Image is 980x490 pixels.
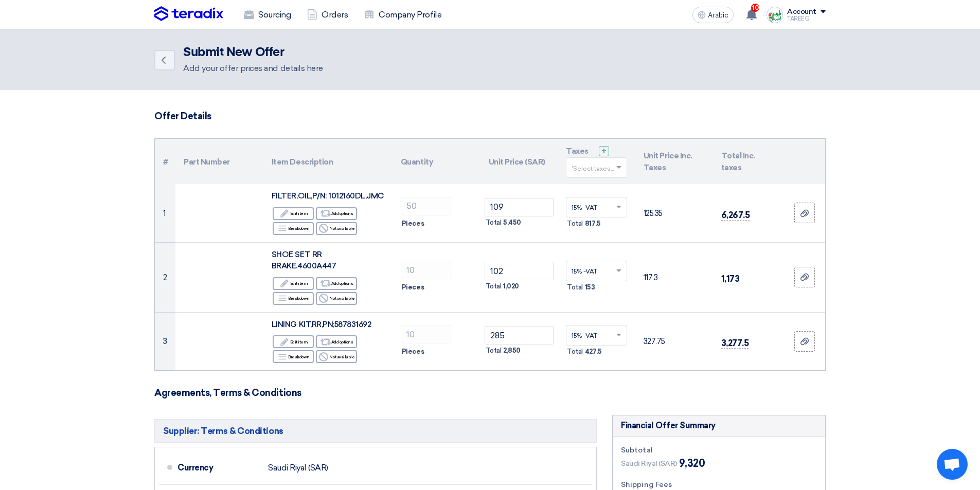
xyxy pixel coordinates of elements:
[621,446,653,455] font: Subtotal
[787,7,816,16] font: Account
[183,63,323,73] font: Add your offer prices and details here
[290,211,308,216] font: Edit item
[331,281,353,286] font: Add options
[566,197,627,217] ng-select: VAT
[401,261,452,279] input: RFQ_STEP1.ITEMS.2.AMOUNT_TITLE
[288,226,310,231] font: Breakdown
[644,273,658,282] font: 117.3
[692,7,734,23] button: Arabic
[299,4,356,26] a: Orders
[272,320,371,329] font: LINING KIT,RR,PN;587831692
[402,348,424,355] font: Pieces
[163,273,167,282] font: 2
[290,281,308,286] font: Edit item
[566,147,589,156] font: Taxes
[329,296,354,301] font: Not available
[329,354,354,359] font: Not available
[486,219,502,226] font: Total
[601,146,607,156] font: +
[566,261,627,281] ng-select: VAT
[621,480,672,489] font: Shipping Fees
[567,220,583,227] font: Total
[322,10,348,20] font: Orders
[163,337,167,346] font: 3
[401,325,452,343] input: RFQ_STEP1.ITEMS.2.AMOUNT_TITLE
[644,337,665,346] font: 327.75
[485,326,554,344] input: Unit Price
[331,339,353,344] font: Add options
[258,10,291,20] font: Sourcing
[154,387,301,398] font: Agreements, Terms & Conditions
[489,157,545,166] font: Unit Price (SAR)
[721,274,740,284] font: 1,173
[679,457,705,469] font: 9,320
[379,10,441,20] font: Company Profile
[503,219,521,226] font: 5,450
[566,325,627,346] ng-select: VAT
[485,198,554,216] input: Unit Price
[585,348,602,355] font: 427.5
[329,226,354,231] font: Not available
[183,46,284,59] font: Submit New Offer
[177,463,213,473] font: Currency
[787,15,809,22] font: TAREEQ
[567,348,583,355] font: Total
[272,157,333,166] font: Item Description
[485,262,554,280] input: Unit Price
[154,6,223,22] img: Teradix logo
[585,283,595,291] font: 153
[937,449,968,480] div: Open chat
[585,220,601,227] font: 817.5
[272,191,384,201] font: FILTER,OIL,P/N: 1012160DL,JMC
[567,283,583,291] font: Total
[236,4,299,26] a: Sourcing
[708,11,728,20] font: Arabic
[154,111,211,122] font: Offer Details
[767,7,783,23] img: Screenshot___1727703618088.png
[621,421,716,430] font: Financial Offer Summary
[184,157,230,166] font: Part Number
[486,347,502,354] font: Total
[486,282,502,290] font: Total
[272,250,336,271] font: SHOE SET RR BRAKE.4600A447
[401,157,433,166] font: Quantity
[163,209,166,218] font: 1
[621,459,677,468] font: Saudi Riyal (SAR)
[721,338,749,348] font: 3,277.5
[163,157,168,166] font: #
[644,209,663,218] font: 125.35
[401,197,452,215] input: RFQ_STEP1.ITEMS.2.AMOUNT_TITLE
[644,151,692,173] font: Unit Price Inc. Taxes
[503,347,521,354] font: 2,850
[163,426,283,436] font: Supplier: Terms & Conditions
[503,282,519,290] font: 1,020
[268,463,328,473] font: Saudi Riyal (SAR)
[402,283,424,291] font: Pieces
[402,220,424,227] font: Pieces
[290,339,308,344] font: Edit item
[288,354,310,359] font: Breakdown
[721,151,755,173] font: Total Inc. taxes
[721,210,750,220] font: 6,267.5
[331,211,353,216] font: Add options
[288,296,310,301] font: Breakdown
[752,4,759,11] font: 10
